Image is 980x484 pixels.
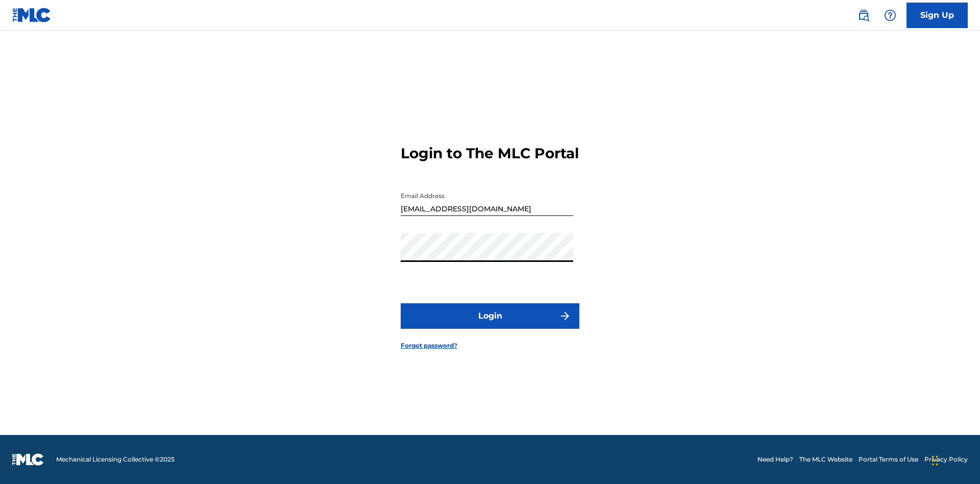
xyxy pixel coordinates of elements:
[932,445,938,476] div: Drag
[401,144,579,162] h3: Login to The MLC Portal
[401,341,457,350] a: Forgot password?
[929,435,980,484] iframe: Chat Widget
[880,5,900,26] div: Help
[799,455,852,464] a: The MLC Website
[401,303,579,329] button: Login
[857,9,870,21] img: search
[924,455,968,464] a: Privacy Policy
[906,3,968,28] a: Sign Up
[853,5,874,26] a: Public Search
[559,310,571,322] img: f7272a7cc735f4ea7f67.svg
[12,453,44,466] img: logo
[884,9,896,21] img: help
[757,455,793,464] a: Need Help?
[12,8,52,22] img: MLC Logo
[859,455,918,464] a: Portal Terms of Use
[56,455,175,464] span: Mechanical Licensing Collective © 2025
